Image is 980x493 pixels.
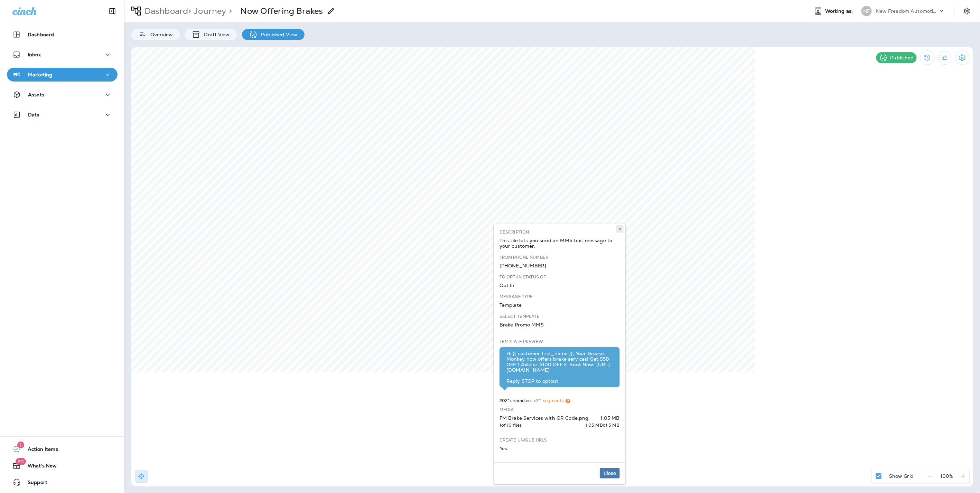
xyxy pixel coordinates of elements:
[142,6,191,16] p: Dashboard >
[500,274,546,280] label: To Opt-In Status Of
[200,32,230,37] p: Draft View
[500,423,522,428] p: 1 of 10 files
[536,398,564,404] span: 2** segments
[876,8,938,14] p: New Freedom Automotive dba Grease Monkey 1144
[7,442,118,456] button: 1Action Items
[600,415,620,421] div: 1.05 MB
[500,339,543,344] label: Template Preview
[147,32,173,37] p: Overview
[241,6,323,16] p: Now Offering Brakes
[500,398,570,404] span: 202* characters =
[500,294,533,300] label: Message Type
[500,255,548,260] label: From Phone Number
[940,473,953,479] p: 100 %
[21,480,47,488] span: Support
[825,8,855,14] span: Working as:
[890,55,914,60] p: Published
[500,407,514,413] label: Media
[258,32,298,37] p: Published View
[500,302,620,308] div: Template
[7,475,118,489] button: Support
[500,322,620,328] div: Brake Promo MMS
[604,471,616,476] span: Close
[16,458,26,465] span: 20
[7,459,118,473] button: 20What's New
[17,442,24,448] span: 1
[500,229,620,249] div: This tile lets you send an MMS text message to your customer.
[920,50,935,65] button: View Changelog
[21,463,57,471] span: What's New
[7,108,118,122] button: Data
[28,72,52,77] p: Marketing
[500,283,620,288] div: Opt In
[500,314,540,319] label: Select Template
[7,48,118,61] button: Inbox
[861,6,872,16] div: NF
[28,52,41,57] p: Inbox
[600,468,620,478] button: Close
[500,446,620,451] div: Yes
[28,112,40,117] p: Data
[7,28,118,41] button: Dashboard
[938,51,952,65] button: Filter Statistics
[506,351,613,384] div: Hi {{ customer.first_name }}, Your Grease Monkey now offers brake services! Get $50 OFF 1 Axle or...
[21,446,58,455] span: Action Items
[586,423,620,428] p: 1.05 MB of 5 MB
[191,6,226,16] p: Journey
[961,5,973,17] button: Settings
[500,415,599,421] div: FM Brake Services with QR Code.png
[7,88,118,102] button: Assets
[500,263,620,268] div: [PHONE_NUMBER]
[889,473,914,479] p: Show Grid
[500,437,547,443] label: Create Unique URLs
[226,6,232,16] p: >
[955,50,970,65] button: Settings
[28,92,44,97] p: Assets
[7,68,118,82] button: Marketing
[28,32,54,37] p: Dashboard
[103,4,122,18] button: Collapse Sidebar
[500,229,529,235] label: Description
